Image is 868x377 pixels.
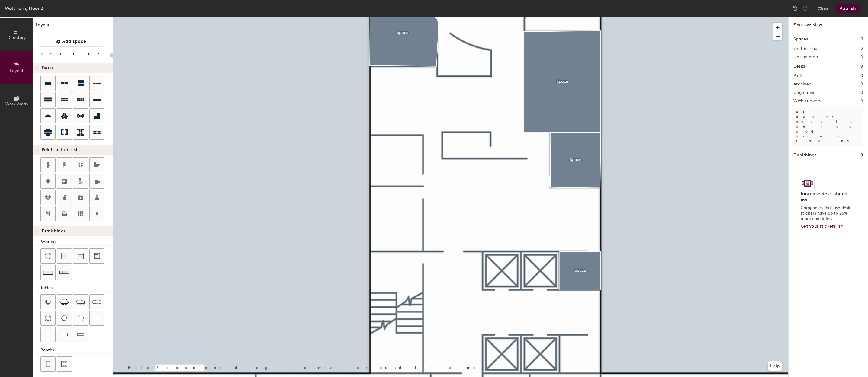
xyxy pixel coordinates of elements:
[45,315,51,321] img: Four seat round table
[859,36,863,43] h1: 12
[801,205,852,222] p: Companies that use desk stickers have up to 25% more check-ins.
[7,35,26,40] span: Directory
[42,147,78,152] span: Points of Interest
[40,356,56,372] button: Four seat booth
[793,46,819,51] h2: On this floor
[792,5,798,11] img: Undo
[40,311,56,326] button: Four seat round table
[10,68,24,73] span: Layout
[43,267,53,277] img: Couch (x2)
[793,55,818,59] h2: Not on map
[40,327,56,342] button: Table (1x2)
[57,265,72,280] button: Couch (x3)
[57,294,72,309] button: Six seat table
[78,315,84,321] img: Table (round)
[61,253,67,259] img: Cushion
[40,248,56,264] button: Stool
[801,178,815,188] img: Sticker logo
[793,152,816,158] h1: Furnishings
[57,327,72,342] button: Table (1x3)
[94,253,100,259] img: Couch (corner)
[860,152,863,158] h1: 0
[92,297,102,307] img: Ten seat table
[793,90,816,95] h2: Ungrouped
[61,331,68,337] img: Table (1x3)
[801,224,843,229] a: Get your stickers
[61,361,67,367] img: Six seat booth
[818,4,830,13] button: Close
[42,229,66,234] span: Furnishings
[40,347,113,353] div: Booths
[859,46,863,51] h2: 12
[860,63,863,70] h1: 0
[860,90,863,95] h2: 0
[801,224,836,229] span: Get your stickers
[5,101,28,107] span: Work Areas
[78,253,84,259] img: Couch (middle)
[57,248,72,264] button: Cushion
[57,356,72,372] button: Six seat booth
[89,311,104,326] button: Table (1x1)
[45,331,51,337] img: Table (1x2)
[802,5,808,11] img: Redo
[62,38,86,44] span: Add space
[77,331,84,337] img: Table (1x4)
[40,285,113,291] div: Tables
[89,294,104,309] button: Ten seat table
[793,99,821,104] h2: With stickers
[789,17,868,31] h1: Floor overview
[860,99,863,104] h2: 0
[73,248,88,264] button: Couch (middle)
[33,22,113,31] h1: Layout
[860,82,863,87] h2: 0
[793,63,805,70] h1: Desks
[76,297,85,307] img: Eight seat table
[42,66,53,71] span: Desks
[61,315,68,321] img: Six seat round table
[59,268,69,277] img: Couch (x3)
[45,253,51,259] img: Stool
[40,294,56,309] button: Four seat table
[40,265,56,280] button: Couch (x2)
[801,191,852,203] h4: Increase desk check-ins
[836,4,860,13] button: Publish
[768,361,782,371] button: Help
[59,299,69,305] img: Six seat table
[793,36,808,43] h1: Spaces
[40,52,107,56] div: Resize
[73,311,88,326] button: Table (round)
[793,82,811,87] h2: Archived
[793,107,863,146] p: All desks need to be in a pod before saving
[40,239,113,245] div: Seating
[94,315,100,321] img: Table (1x1)
[860,73,863,78] h2: 0
[73,294,88,309] button: Eight seat table
[89,248,104,264] button: Couch (corner)
[45,361,51,367] img: Four seat booth
[45,299,51,305] img: Four seat table
[860,55,863,59] h2: 0
[57,311,72,326] button: Six seat round table
[38,36,104,47] button: Add space
[73,327,88,342] button: Table (1x4)
[793,73,802,78] h2: Pods
[5,5,43,12] div: Waltham, Floor 3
